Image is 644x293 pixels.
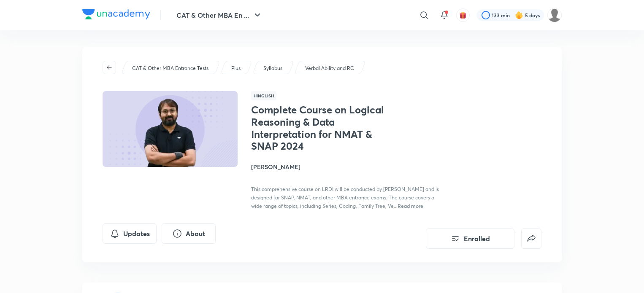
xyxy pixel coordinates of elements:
button: CAT & Other MBA En ... [171,7,268,24]
span: This comprehensive course on LRDI will be conducted by [PERSON_NAME] and is designed for SNAP, NM... [251,186,439,209]
span: Hinglish [251,91,276,100]
span: Read more [398,202,423,209]
p: Verbal Ability and RC [305,65,354,72]
p: Plus [231,65,241,72]
h1: Complete Course on Logical Reasoning & Data Interpretation for NMAT & SNAP 2024 [251,104,389,152]
a: Company Logo [82,9,150,22]
button: false [521,228,541,249]
a: Verbal Ability and RC [304,65,356,72]
img: Anubhav Singh [547,8,562,22]
a: CAT & Other MBA Entrance Tests [131,65,210,72]
h4: [PERSON_NAME] [251,162,440,171]
button: Updates [103,223,157,244]
p: CAT & Other MBA Entrance Tests [132,65,208,72]
img: streak [515,11,523,19]
button: Enrolled [426,228,514,249]
a: Plus [230,65,242,72]
button: avatar [456,8,470,22]
p: Syllabus [263,65,282,72]
button: About [162,223,216,244]
img: Thumbnail [101,90,239,168]
a: Syllabus [262,65,284,72]
img: avatar [459,11,467,19]
img: Company Logo [82,9,150,19]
